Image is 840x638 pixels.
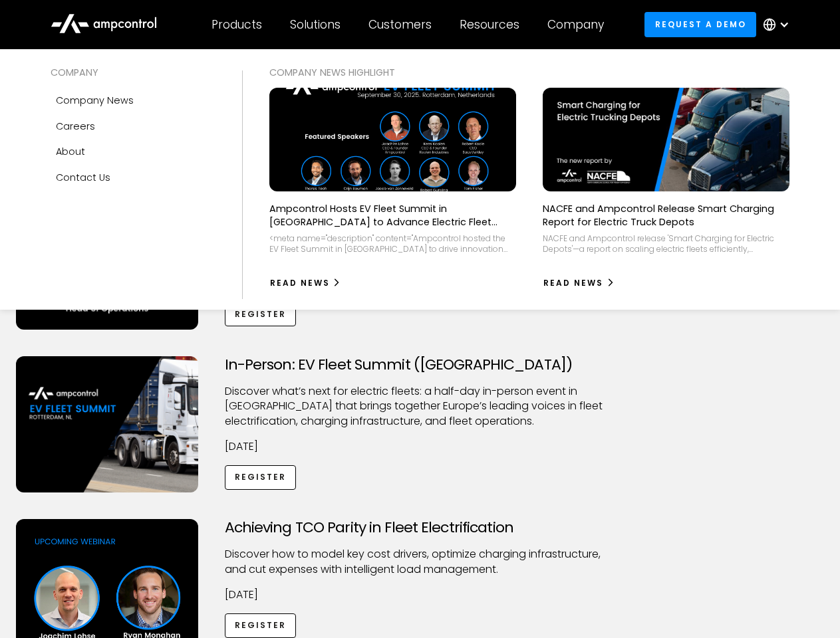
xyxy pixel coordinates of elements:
h3: In-Person: EV Fleet Summit ([GEOGRAPHIC_DATA]) [225,356,616,373]
a: Company news [51,88,215,113]
a: Request a demo [644,12,756,37]
a: About [51,139,215,164]
div: Customers [368,17,432,32]
p: Discover how to model key cost drivers, optimize charging infrastructure, and cut expenses with i... [225,547,616,577]
div: COMPANY [51,65,215,80]
div: Company [547,17,604,32]
div: Resources [460,17,519,32]
p: [DATE] [225,439,616,454]
a: Register [225,465,297,490]
div: Careers [56,119,95,134]
div: <meta name="description" content="Ampcontrol hosted the EV Fleet Summit in [GEOGRAPHIC_DATA] to d... [269,233,516,254]
div: Solutions [290,17,341,32]
div: About [56,144,85,159]
div: Company news [56,93,134,108]
h3: Achieving TCO Parity in Fleet Electrification [225,519,616,536]
p: ​Discover what’s next for electric fleets: a half-day in-person event in [GEOGRAPHIC_DATA] that b... [225,384,616,429]
a: Register [225,613,297,638]
div: Products [211,17,262,32]
div: Read News [543,277,603,289]
a: Register [225,302,297,326]
a: Read News [269,272,342,294]
div: Contact Us [56,170,110,185]
p: NACFE and Ampcontrol Release Smart Charging Report for Electric Truck Depots [543,202,789,229]
a: Contact Us [51,165,215,190]
p: [DATE] [225,587,616,602]
a: Read News [543,272,615,294]
div: Read News [270,277,330,289]
p: Ampcontrol Hosts EV Fleet Summit in [GEOGRAPHIC_DATA] to Advance Electric Fleet Management in [GE... [269,202,516,229]
div: NACFE and Ampcontrol release 'Smart Charging for Electric Depots'—a report on scaling electric fl... [543,233,789,254]
div: COMPANY NEWS Highlight [269,65,790,80]
a: Careers [51,114,215,139]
